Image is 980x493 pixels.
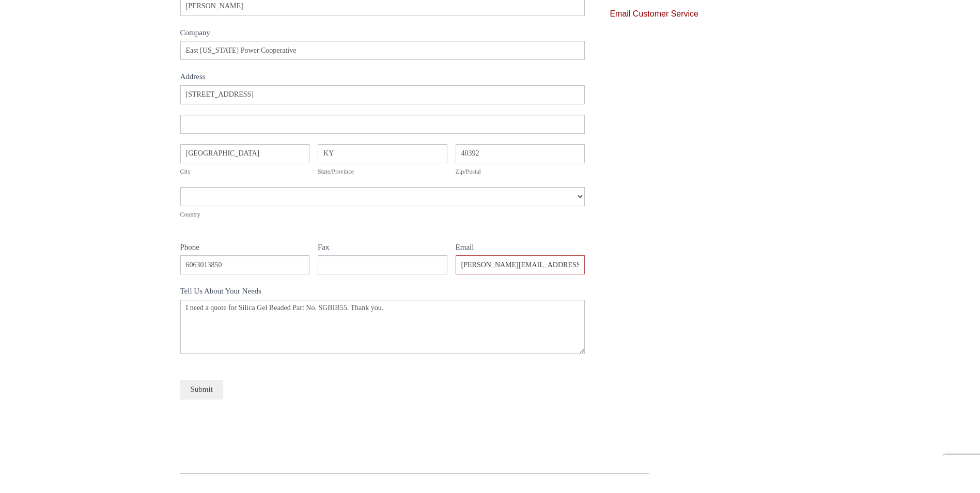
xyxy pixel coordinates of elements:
[180,380,223,399] button: Submit
[180,70,585,85] div: Address
[610,9,698,18] a: Email Customer Service
[456,241,585,256] label: Email
[456,166,585,177] div: Zip/Postal
[180,285,585,300] label: Tell Us About Your Needs
[180,209,585,220] div: Country
[318,241,447,256] label: Fax
[180,241,310,256] label: Phone
[318,166,447,177] div: State/Province
[180,26,585,41] label: Company
[180,166,310,177] div: City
